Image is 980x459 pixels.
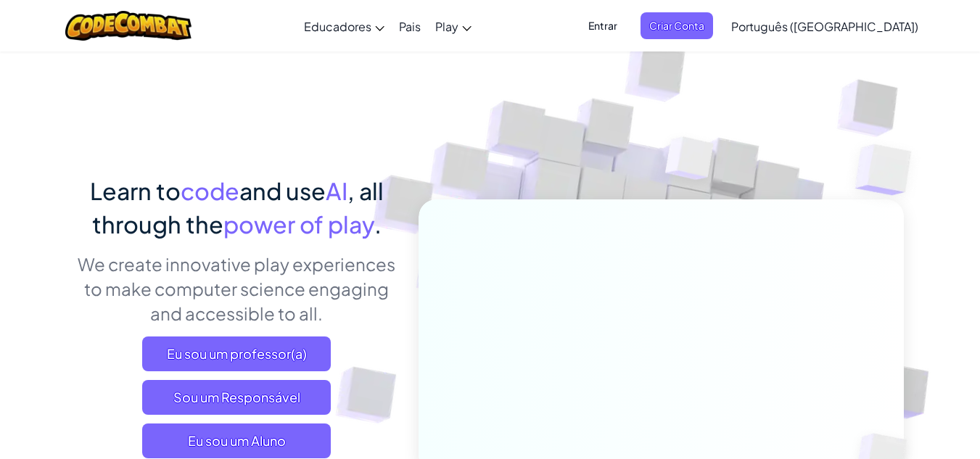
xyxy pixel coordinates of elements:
[297,7,392,46] a: Educadores
[638,108,742,216] img: Overlap cubes
[580,12,626,39] button: Entrar
[435,19,458,34] span: Play
[724,7,926,46] a: Português ([GEOGRAPHIC_DATA])
[326,176,347,205] span: AI
[392,7,428,46] a: Pais
[223,210,374,239] span: power of play
[304,19,371,34] span: Educadores
[239,176,326,205] span: and use
[142,423,331,458] button: Eu sou um Aluno
[142,380,331,415] a: Sou um Responsável
[826,109,952,231] img: Overlap cubes
[374,210,382,239] span: .
[428,7,479,46] a: Play
[77,252,397,326] p: We create innovative play experiences to make computer science engaging and accessible to all.
[65,11,192,41] img: CodeCombat logo
[90,176,181,205] span: Learn to
[731,19,918,34] span: Português ([GEOGRAPHIC_DATA])
[142,336,331,371] a: Eu sou um professor(a)
[181,176,239,205] span: code
[641,12,713,39] button: Criar Conta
